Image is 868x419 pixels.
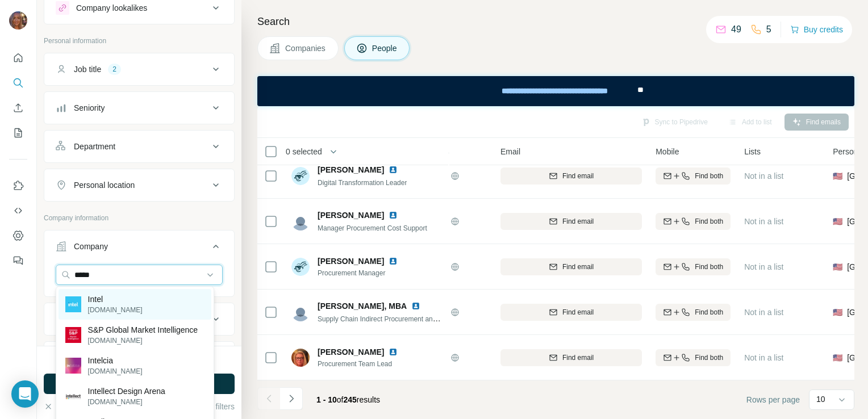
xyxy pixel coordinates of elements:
button: Use Surfe on LinkedIn [9,175,27,196]
p: Intel [88,294,143,305]
img: Avatar [9,11,27,30]
span: Not in a list [744,353,783,362]
span: [PERSON_NAME] [318,209,384,221]
span: Supply Chain Indirect Procurement and Compliance Manager [318,314,503,323]
button: Find email [500,349,642,366]
span: Rows per page [746,394,800,405]
h4: Search [257,14,854,30]
span: Email [500,146,520,157]
img: Avatar [291,303,310,321]
button: Company [44,233,234,265]
span: [PERSON_NAME] [318,164,384,175]
button: Department [44,133,234,160]
button: Search [9,73,27,93]
p: [DOMAIN_NAME] [88,366,143,376]
button: Run search [44,374,235,394]
div: Company lookalikes [76,2,147,14]
span: [PERSON_NAME], MBA [318,300,407,312]
button: HQ location [44,344,234,371]
span: 🇺🇸 [833,216,842,227]
img: Avatar [291,258,310,276]
span: 🇺🇸 [833,170,842,182]
span: 1 - 10 [316,395,337,404]
span: Digital Transformation Leader [318,179,407,187]
div: Company [74,241,108,252]
button: Seniority [44,94,234,121]
span: Find email [562,262,594,272]
span: Find both [695,307,723,317]
button: Find both [656,167,731,185]
span: Find both [695,353,723,363]
button: Dashboard [9,225,27,246]
button: Find both [656,213,731,230]
div: 2 [108,64,121,74]
button: Find email [500,258,642,275]
img: LinkedIn logo [389,347,398,357]
button: Find both [656,304,731,321]
button: Industry [44,305,234,333]
span: Find email [562,216,594,227]
div: Seniority [74,102,105,114]
p: 10 [816,393,825,405]
span: Lists [744,146,761,157]
span: [PERSON_NAME] [318,255,384,267]
span: Find email [562,307,594,317]
span: results [316,395,380,404]
span: 0 selected [286,146,322,157]
p: [DOMAIN_NAME] [88,397,165,407]
img: LinkedIn logo [389,257,398,266]
div: Job title [74,64,101,75]
button: Quick start [9,48,27,68]
span: Manager Procurement Cost Support [318,224,427,232]
img: Intellect Design Arena [65,388,81,404]
span: Procurement Manager [318,268,402,278]
img: Avatar [291,349,310,367]
span: Procurement Team Lead [318,359,402,369]
button: Job title2 [44,56,234,83]
span: Find both [695,171,723,181]
p: Personal information [44,36,235,46]
span: Find email [562,353,594,363]
span: Mobile [656,146,679,157]
span: of [337,395,344,404]
span: [PERSON_NAME] [318,346,384,358]
img: LinkedIn logo [389,211,398,220]
p: [DOMAIN_NAME] [88,336,198,346]
button: Find email [500,304,642,321]
span: Companies [285,43,327,54]
button: Navigate to next page [280,387,303,410]
p: S&P Global Market Intelligence [88,324,198,336]
span: Not in a list [744,171,783,181]
p: Company information [44,213,235,223]
span: Not in a list [744,262,783,271]
p: 49 [731,23,741,36]
span: Find both [695,216,723,227]
img: Avatar [291,212,310,231]
span: 🇺🇸 [833,307,842,318]
span: Find email [562,171,594,181]
span: 🇺🇸 [833,352,842,363]
span: 245 [344,395,357,404]
img: Intelcia [65,358,81,374]
button: Personal location [44,171,234,199]
img: Avatar [291,167,310,185]
div: Open Intercom Messenger [11,380,39,408]
button: My lists [9,123,27,143]
span: People [372,43,398,54]
span: Find both [695,262,723,272]
div: Department [74,141,115,152]
button: Find both [656,258,731,275]
span: Not in a list [744,308,783,317]
button: Enrich CSV [9,98,27,118]
button: Use Surfe API [9,200,27,221]
p: Intelcia [88,355,143,366]
img: Intel [65,296,81,312]
span: Not in a list [744,217,783,226]
img: S&P Global Market Intelligence [65,327,81,343]
span: 🇺🇸 [833,261,842,273]
p: Intellect Design Arena [88,386,165,397]
iframe: Banner [257,76,854,106]
button: Find both [656,349,731,366]
button: Find email [500,213,642,230]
